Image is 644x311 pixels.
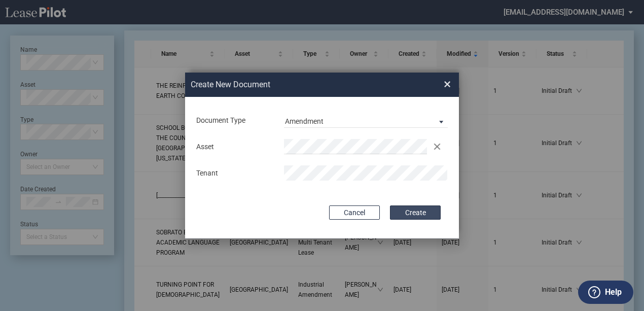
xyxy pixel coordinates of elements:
span: × [444,76,451,92]
button: Create [390,205,441,220]
div: Amendment [285,117,324,125]
div: Document Type [191,116,278,126]
label: Help [605,286,622,299]
div: Tenant [191,168,278,179]
button: Cancel [329,205,380,220]
md-dialog: Create New ... [185,73,459,239]
div: Asset [191,142,278,152]
h2: Create New Document [191,79,408,90]
md-select: Document Type: Amendment [284,113,448,128]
